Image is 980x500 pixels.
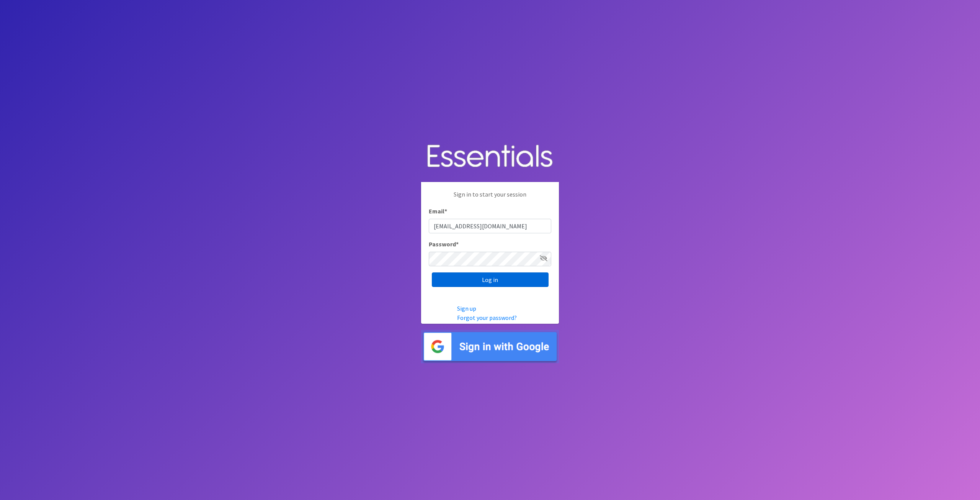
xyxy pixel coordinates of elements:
a: Sign up [457,305,476,312]
img: Sign in with Google [421,330,559,363]
input: Log in [432,272,549,287]
abbr: required [456,240,459,248]
label: Password [429,239,459,249]
p: Sign in to start your session [429,190,551,207]
label: Email [429,207,447,216]
a: Forgot your password? [457,314,517,321]
abbr: required [444,207,447,215]
img: Human Essentials [421,137,559,176]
